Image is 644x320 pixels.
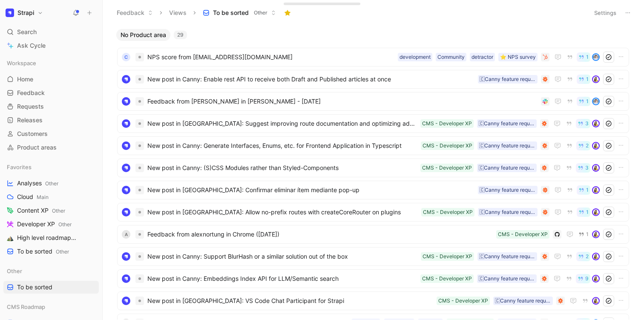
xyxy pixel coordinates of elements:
[122,164,130,172] img: logo
[17,179,58,188] span: Analyses
[3,141,99,154] a: Product areas
[593,98,599,104] img: avatar
[577,75,590,84] button: 1
[400,53,431,61] div: development
[3,204,99,217] a: Content XPOther
[122,119,130,128] img: logo
[37,194,49,200] span: Main
[590,7,620,19] button: Settings
[117,159,629,177] a: logoNew post in Canny: (S)CSS Modules rather than Styled-Components🇨Canny feature requestCMS - De...
[500,53,536,61] div: ⭐️ NPS survey
[593,187,599,193] img: avatar
[3,127,99,140] a: Customers
[147,251,417,262] span: New post in Canny: Support BlurHash or a similar solution out of the box
[17,143,57,152] span: Product areas
[174,31,187,39] div: 29
[117,114,629,133] a: logoNew post in [GEOGRAPHIC_DATA]: Suggest improving route documentation and optimizing admin pat...
[117,136,629,155] a: logoNew post in Canny: Generate Interfaces, Enums, etc. for Frontend Application in Typescript🇨Ca...
[147,96,538,107] span: Feedback from [PERSON_NAME] in [PERSON_NAME] - [DATE]
[165,6,190,19] button: Views
[17,75,33,84] span: Home
[585,165,589,170] span: 3
[3,265,99,277] div: Other
[147,274,417,284] span: New post in Canny: Embeddings Index API for LLM/Semantic search
[122,75,130,84] img: logo
[56,248,69,255] span: Other
[122,274,130,283] img: logo
[5,233,15,243] button: ⛰️
[7,267,22,275] span: Other
[3,281,99,294] a: To be sorted
[576,119,590,128] button: 3
[577,208,590,217] button: 1
[147,118,417,129] span: New post in [GEOGRAPHIC_DATA]: Suggest improving route documentation and optimizing admin path st...
[147,296,433,306] span: New post in [GEOGRAPHIC_DATA]: VS Code Chat Participant for Strapi
[147,229,493,239] span: Feedback from alexnortung in Chrome ([DATE])
[3,161,99,173] div: Favorites
[479,274,535,283] div: 🇨Canny feature request
[17,247,69,256] span: To be sorted
[117,70,629,89] a: logoNew post in Canny: Enable rest API to receive both Draft and Published articles at once🇨Canny...
[479,252,535,261] div: 🇨Canny feature request
[422,164,472,172] div: CMS - Developer XP
[3,114,99,127] a: Releases
[3,73,99,86] a: Home
[585,276,589,281] span: 9
[586,210,589,215] span: 1
[3,231,99,244] a: ⛰️High level roadmapOther
[437,53,465,61] div: Community
[423,252,472,261] div: CMS - Developer XP
[3,57,99,69] div: Workspace
[7,59,36,67] span: Workspace
[17,40,46,51] span: Ask Cycle
[7,303,45,311] span: CMS Roadmap
[586,254,589,259] span: 2
[6,9,14,17] img: Strapi
[495,297,551,305] div: 🇨Canny feature request
[577,97,590,106] button: 1
[593,209,599,215] img: avatar
[423,208,473,216] div: CMS - Developer XP
[479,141,535,150] div: 🇨Canny feature request
[147,74,474,84] span: New post in Canny: Enable rest API to receive both Draft and Published articles at once
[3,300,99,313] div: CMS Roadmap
[585,121,589,126] span: 3
[480,208,536,216] div: 🇨Canny feature request
[586,187,589,193] span: 1
[7,234,14,241] img: ⛰️
[117,181,629,199] a: logoNew post in [GEOGRAPHIC_DATA]: Confirmar eliminar ítem mediante pop-up🇨Canny feature request1...
[213,9,249,17] span: To be sorted
[593,54,599,60] img: avatar
[17,102,44,111] span: Requests
[479,119,535,128] div: 🇨Canny feature request
[122,297,130,305] img: logo
[17,206,65,215] span: Content XP
[586,77,589,82] span: 1
[586,55,589,60] span: 1
[593,298,599,304] img: avatar
[3,39,99,52] a: Ask Cycle
[471,53,493,61] div: detractor
[480,186,536,194] div: 🇨Canny feature request
[577,230,590,239] button: 1
[593,254,599,259] img: avatar
[586,99,589,104] span: 1
[576,252,590,261] button: 2
[586,232,589,237] span: 1
[199,6,280,19] button: To be sortedOther
[113,6,157,19] button: Feedback
[122,208,130,216] img: logo
[593,76,599,82] img: avatar
[423,141,472,150] div: CMS - Developer XP
[422,119,472,128] div: CMS - Developer XP
[117,225,629,244] a: aFeedback from alexnortung in Chrome ([DATE])CMS - Developer XP1avatar
[117,247,629,266] a: logoNew post in Canny: Support BlurHash or a similar solution out of the box🇨Canny feature reques...
[3,265,99,294] div: OtherTo be sorted
[3,190,99,203] a: CloudMain
[116,29,170,41] button: No Product area
[17,220,72,229] span: Developer XP
[3,177,99,190] a: AnalysesOther
[17,116,43,124] span: Releases
[117,92,629,111] a: logoFeedback from [PERSON_NAME] in [PERSON_NAME] - [DATE]1avatar
[593,143,599,149] img: avatar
